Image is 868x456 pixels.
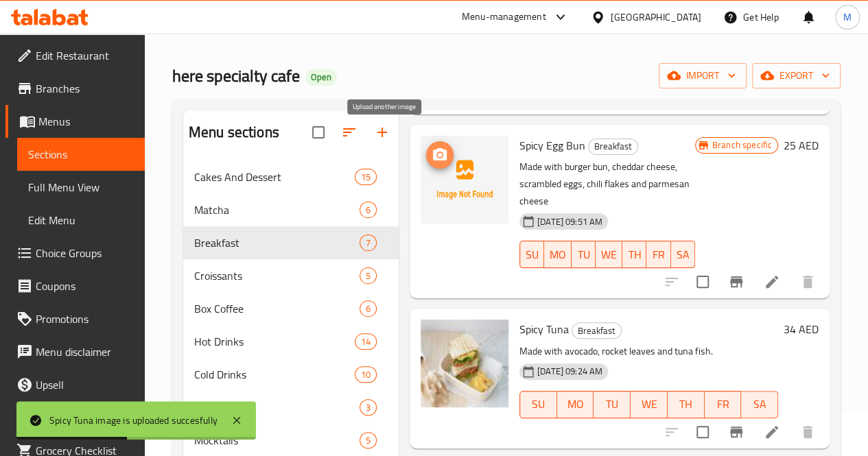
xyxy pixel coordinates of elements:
span: here specialty cafe [172,60,300,91]
span: TH [673,394,699,414]
div: Menu-management [462,9,546,25]
button: Branch-specific-item [720,265,753,298]
span: Cakes And Dessert [194,169,355,185]
span: Milkshake [194,399,360,416]
span: 14 [355,335,376,348]
button: Branch-specific-item [720,416,753,448]
h2: Menu sections [189,122,279,143]
a: Menu disclaimer [5,335,145,368]
span: Edit Restaurant [36,47,134,64]
span: TU [577,245,590,265]
button: Add section [366,116,399,149]
button: MO [557,391,594,418]
div: items [360,235,377,251]
span: Breakfast [194,235,360,251]
li: / [376,19,381,35]
span: Select to update [688,418,717,446]
a: Menus [386,18,434,36]
span: 6 [360,302,376,315]
span: 6 [360,204,376,217]
span: [DATE] 09:24 AM [532,365,608,378]
div: items [360,202,377,218]
a: Coverage Report [5,401,145,434]
div: Matcha6 [183,193,399,226]
span: SU [526,245,539,265]
div: Milkshake3 [183,391,399,424]
li: / [440,19,445,35]
span: SA [747,394,773,414]
a: Edit menu item [764,424,780,440]
button: TH [622,241,646,268]
span: Mocktails [194,432,360,448]
span: Promotions [36,311,134,327]
span: SA [677,245,690,265]
div: items [360,267,377,284]
a: Restaurants management [232,18,371,36]
a: Promotions [5,302,145,335]
div: Breakfast [572,322,622,339]
div: Hot Drinks14 [183,325,399,358]
button: TU [594,391,631,418]
button: WE [596,241,622,268]
span: Restaurants management [248,19,371,35]
span: 5 [360,434,376,447]
span: Coupons [36,278,134,294]
p: Made with burger bun, cheddar cheese, scrambled eggs, chili flakes and parmesan cheese [519,158,695,210]
span: Spicy Tuna [519,319,569,339]
div: items [360,300,377,317]
span: Cold Drinks [194,366,355,383]
a: Edit Menu [17,204,145,237]
button: FR [705,391,742,418]
span: 15 [355,171,376,184]
div: Spicy Tuna image is uploaded succesfully [49,413,218,428]
span: TH [628,245,641,265]
button: SA [741,391,778,418]
span: WE [601,245,617,265]
button: SA [671,241,695,268]
button: FR [646,241,670,268]
button: export [752,63,841,88]
span: Matcha [194,202,360,218]
button: delete [791,265,824,298]
span: Sections [28,146,134,163]
button: MO [544,241,572,268]
span: Menu disclaimer [36,344,134,360]
span: Croissants [194,267,360,284]
button: SU [519,391,557,418]
div: Open [305,69,337,86]
div: items [355,169,377,185]
a: Upsell [5,368,145,401]
span: 7 [360,237,376,250]
img: Spicy Tuna [421,320,508,407]
span: FR [710,394,736,414]
span: import [670,67,736,84]
span: Sections [450,19,489,35]
span: Hot Drinks [194,333,355,350]
p: Made with avocado, rocket leaves and tuna fish. [519,343,778,360]
div: Box Coffee6 [183,292,399,325]
span: Menus [38,113,134,130]
span: Spicy Egg Bun [519,135,585,156]
span: MO [563,394,589,414]
span: Box Coffee [194,300,360,317]
span: 10 [355,368,376,381]
a: Choice Groups [5,237,145,269]
span: Branches [36,80,134,97]
a: Branches [5,72,145,105]
span: Menus [403,19,434,35]
span: [DATE] 09:51 AM [532,215,608,228]
button: WE [631,391,668,418]
span: Breakfast [589,139,637,154]
span: SU [526,394,552,414]
button: import [659,63,747,88]
span: MO [550,245,566,265]
span: FR [652,245,665,265]
span: Breakfast [572,323,621,339]
button: TU [572,241,596,268]
button: upload picture [426,141,454,169]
